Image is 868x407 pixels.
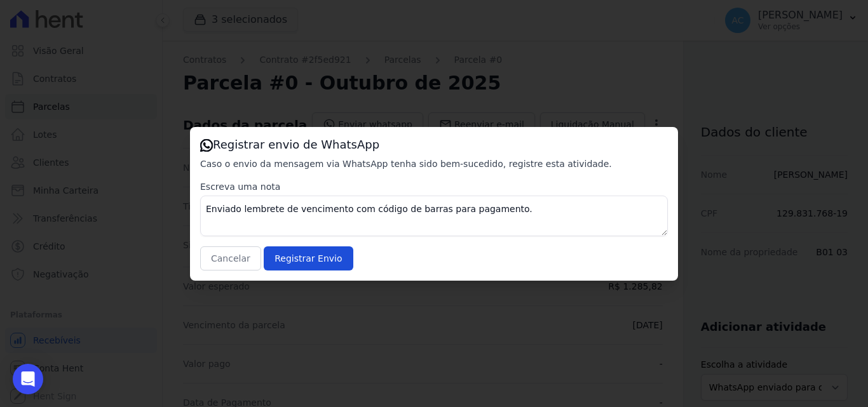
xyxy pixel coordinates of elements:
div: Open Intercom Messenger [13,364,43,394]
textarea: Enviado lembrete de vencimento com código de barras para pagamento. [200,196,668,236]
button: Cancelar [200,246,261,270]
h3: Registrar envio de WhatsApp [200,137,668,152]
label: Escreva uma nota [200,180,668,193]
p: Caso o envio da mensagem via WhatsApp tenha sido bem-sucedido, registre esta atividade. [200,157,668,170]
input: Registrar Envio [264,246,353,270]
